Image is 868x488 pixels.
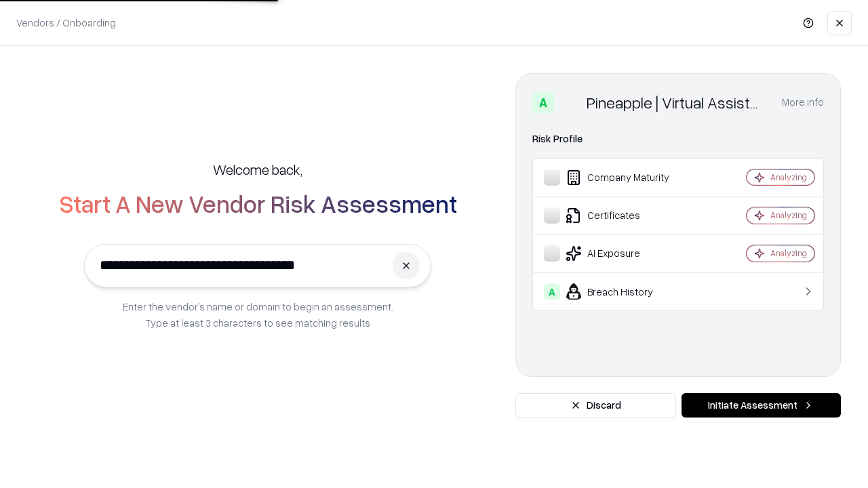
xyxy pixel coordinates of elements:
[587,91,766,113] div: Pineapple | Virtual Assistant Agency
[515,393,676,418] button: Discard
[16,16,116,30] p: Vendors / Onboarding
[770,247,807,259] div: Analyzing
[559,91,581,113] img: Pineapple | Virtual Assistant Agency
[532,131,824,147] div: Risk Profile
[544,207,706,224] div: Certificates
[532,91,554,113] div: A
[59,190,457,217] h2: Start A New Vendor Risk Assessment
[770,171,807,183] div: Analyzing
[682,393,841,418] button: Initiate Assessment
[544,169,706,186] div: Company Maturity
[544,283,560,300] div: A
[123,298,393,331] p: Enter the vendor’s name or domain to begin an assessment. Type at least 3 characters to see match...
[544,283,706,300] div: Breach History
[544,245,706,262] div: AI Exposure
[213,160,302,179] h5: Welcome back,
[782,90,824,115] button: More info
[770,209,807,221] div: Analyzing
